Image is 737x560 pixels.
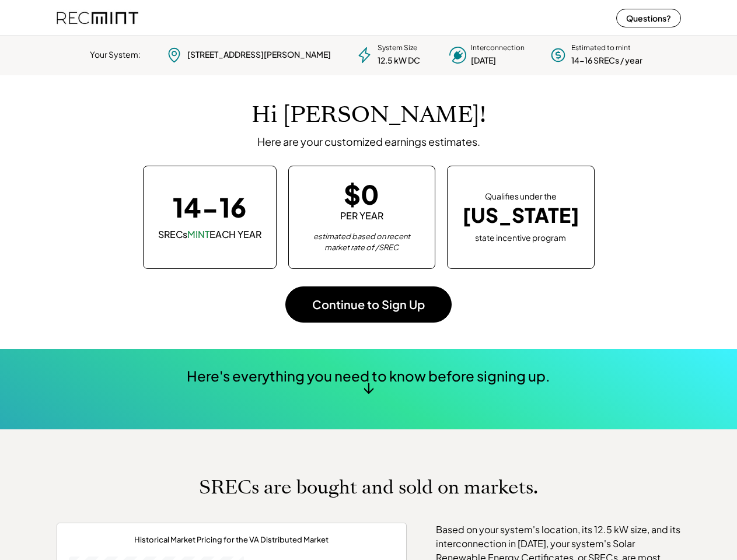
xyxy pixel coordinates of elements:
div: state incentive program [475,230,566,244]
img: recmint-logotype%403x%20%281%29.jpeg [57,2,138,33]
div: Historical Market Pricing for the VA Distributed Market [134,535,329,545]
font: MINT [187,228,209,240]
div: SRECs EACH YEAR [158,228,261,241]
div: Here are your customized earnings estimates. [257,135,480,148]
div: Estimated to mint [571,43,631,53]
div: [US_STATE] [462,204,579,228]
div: estimated based on recent market rate of /SREC [303,231,420,254]
div: PER YEAR [340,209,383,222]
div: 12.5 kW DC [378,55,420,66]
div: Here's everything you need to know before signing up. [187,366,550,386]
div: Interconnection [471,43,525,53]
div: [STREET_ADDRESS][PERSON_NAME] [187,49,331,61]
h1: Hi [PERSON_NAME]! [252,101,486,129]
div: ↓ [363,378,374,395]
div: [DATE] [471,55,496,66]
h1: SRECs are bought and sold on markets. [199,476,538,499]
div: 14-16 SRECs / year [571,55,642,66]
div: Your System: [90,49,141,61]
div: $0 [344,181,379,207]
div: Qualifies under the [485,191,557,202]
button: Continue to Sign Up [285,286,452,323]
div: 14-16 [173,194,246,220]
div: System Size [378,43,417,53]
button: Questions? [616,9,681,27]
